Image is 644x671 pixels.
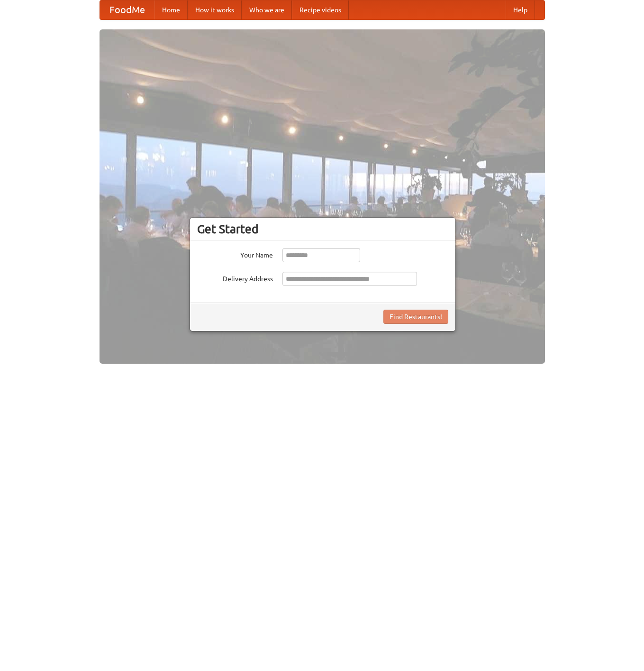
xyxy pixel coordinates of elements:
[197,248,273,260] label: Your Name
[383,310,448,324] button: Find Restaurants!
[506,0,535,19] a: Help
[100,0,154,19] a: FoodMe
[197,272,273,284] label: Delivery Address
[242,0,292,19] a: Who we are
[154,0,188,19] a: Home
[197,222,448,236] h3: Get Started
[188,0,242,19] a: How it works
[292,0,349,19] a: Recipe videos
